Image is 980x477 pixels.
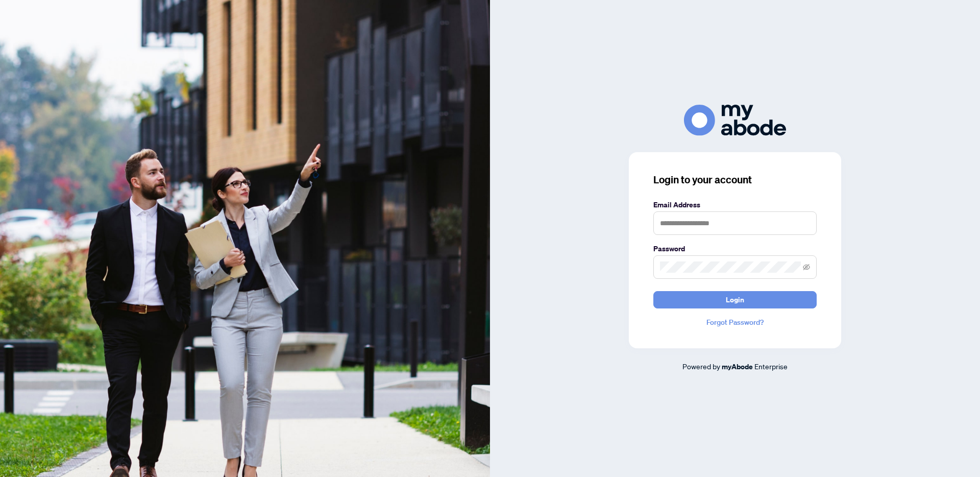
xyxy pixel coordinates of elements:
label: Email Address [653,199,817,210]
a: Forgot Password? [653,317,817,328]
span: Powered by [682,362,720,371]
a: myAbode [722,361,753,372]
span: eye-invisible [803,264,810,271]
img: ma-logo [684,105,786,136]
span: Enterprise [754,362,788,371]
label: Password [653,243,817,254]
h3: Login to your account [653,173,817,187]
span: Login [726,292,744,308]
button: Login [653,291,817,308]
